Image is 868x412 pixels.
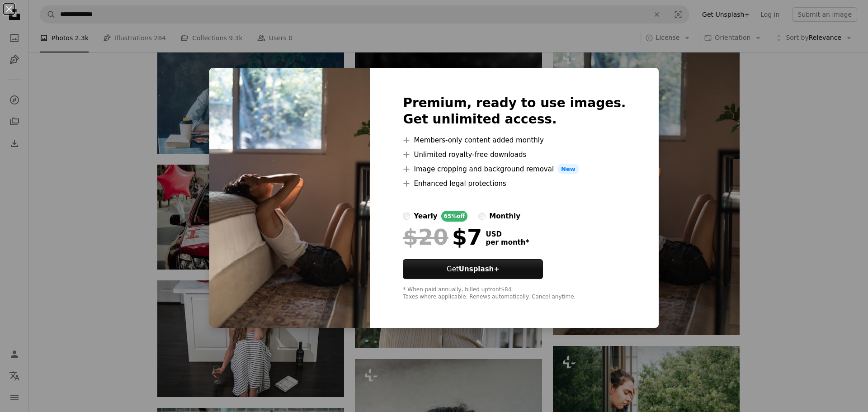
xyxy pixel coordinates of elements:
li: Unlimited royalty-free downloads [403,149,626,160]
li: Enhanced legal protections [403,178,626,189]
span: per month * [486,238,529,246]
span: USD [486,230,529,238]
li: Image cropping and background removal [403,164,626,175]
img: premium_photo-1667680774270-5c08111d857f [209,68,370,328]
div: * When paid annually, billed upfront $84 Taxes where applicable. Renews automatically. Cancel any... [403,286,626,301]
div: monthly [489,211,520,222]
div: 65% off [441,211,468,222]
button: GetUnsplash+ [403,259,543,279]
h2: Premium, ready to use images. Get unlimited access. [403,95,626,128]
span: $20 [403,225,448,249]
span: New [557,164,579,175]
input: monthly [478,213,486,220]
strong: Unsplash+ [459,265,500,273]
li: Members-only content added monthly [403,135,626,146]
input: yearly65%off [403,213,410,220]
div: $7 [403,225,482,249]
div: yearly [414,211,437,222]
